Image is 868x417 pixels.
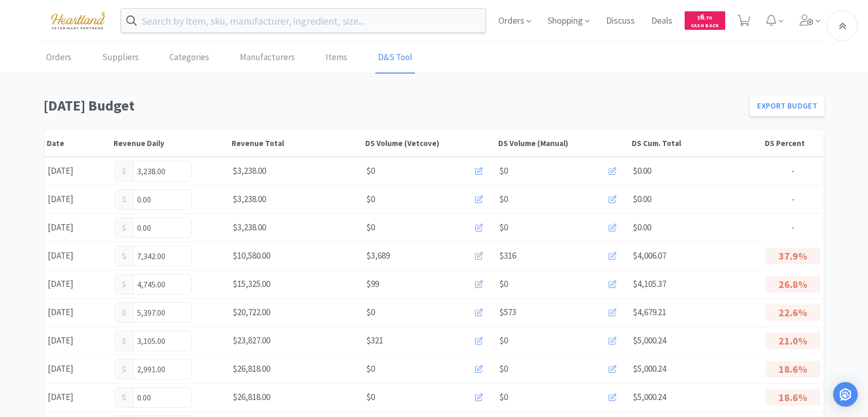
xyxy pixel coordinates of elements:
span: $26,818.00 [233,391,270,403]
a: Suppliers [100,42,141,74]
span: 6 [697,12,712,22]
span: $0 [366,192,375,206]
span: $0 [366,164,375,178]
div: DS Percent [765,138,821,148]
div: Date [47,138,108,148]
span: $20,722.00 [233,306,270,318]
span: $26,818.00 [233,363,270,374]
h1: [DATE] Budget [44,94,744,117]
span: $0.00 [633,222,651,233]
span: $0.00 [633,193,651,205]
span: $0 [499,334,508,348]
a: Items [323,42,350,74]
div: DS Cum. Total [632,138,760,148]
span: $4,105.37 [633,278,666,289]
span: $5,000.24 [633,391,666,403]
div: [DATE] [44,330,111,351]
span: $99 [366,277,379,291]
div: [DATE] [44,160,111,182]
span: $23,827.00 [233,335,270,346]
a: Orders [44,42,74,74]
span: $0 [499,277,508,291]
span: $0 [366,362,375,376]
span: $0 [366,305,375,319]
span: $0 [499,390,508,404]
p: 26.8% [766,276,820,293]
span: $5,000.24 [633,363,666,374]
span: $0 [499,362,508,376]
span: $0.00 [633,165,651,176]
span: Cash Back [691,23,719,30]
p: - [766,164,820,178]
p: 22.6% [766,304,820,321]
span: $573 [499,305,516,319]
div: [DATE] [44,274,111,295]
div: [DATE] [44,387,111,408]
span: $0 [499,164,508,178]
p: - [766,192,820,206]
div: Revenue Total [232,138,360,148]
span: $4,006.07 [633,250,666,261]
a: Discuss [602,16,639,26]
span: $ [697,14,700,21]
span: $3,238.00 [233,222,266,233]
span: $0 [366,221,375,234]
span: $4,679.21 [633,306,666,318]
a: Export Budget [750,96,824,116]
span: $0 [366,390,375,404]
div: DS Volume (Manual) [498,138,627,148]
input: Search by item, sku, manufacturer, ingredient, size... [121,9,485,32]
p: - [766,221,820,234]
div: [DATE] [44,217,111,238]
span: $3,689 [366,249,390,263]
p: 18.6% [766,389,820,406]
span: . 70 [704,14,712,21]
span: $321 [366,334,383,348]
img: cad7bdf275c640399d9c6e0c56f98fd2_10.png [44,6,112,34]
div: [DATE] [44,189,111,210]
span: $3,238.00 [233,193,266,205]
div: Open Intercom Messenger [833,382,858,407]
p: 21.0% [766,333,820,349]
a: $6.70Cash Back [685,7,725,34]
span: $10,580.00 [233,250,270,261]
a: Categories [167,42,212,74]
span: $0 [499,221,508,234]
div: [DATE] [44,245,111,266]
div: DS Volume (Vetcove) [365,138,494,148]
p: 37.9% [766,248,820,264]
div: Revenue Daily [114,138,227,148]
span: $3,238.00 [233,165,266,176]
a: D&S Tool [375,42,415,74]
span: $5,000.24 [633,335,666,346]
a: Deals [647,16,676,26]
div: [DATE] [44,302,111,323]
span: $0 [499,192,508,206]
a: Manufacturers [237,42,297,74]
span: $316 [499,249,516,263]
p: 18.6% [766,361,820,377]
div: [DATE] [44,358,111,379]
span: $15,325.00 [233,278,270,289]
